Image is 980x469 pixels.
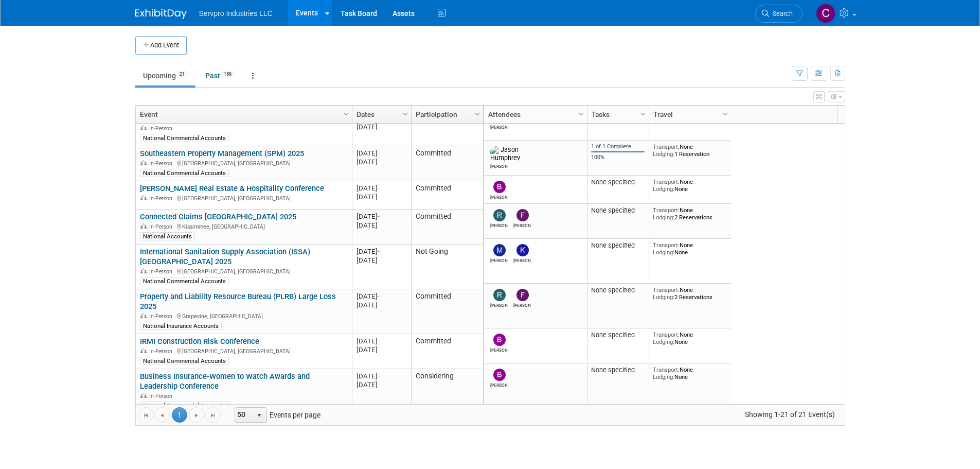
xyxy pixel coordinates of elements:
a: Participation [416,106,476,123]
div: [GEOGRAPHIC_DATA], [GEOGRAPHIC_DATA] [140,346,347,355]
div: Jason Humphrey [490,162,508,169]
span: 159 [221,71,235,78]
td: Committed [411,210,483,245]
span: In-Person [149,313,175,320]
div: [DATE] [357,380,406,389]
span: - [378,213,380,220]
div: [DATE] [357,193,406,201]
div: [DATE] [357,247,406,256]
a: Column Settings [720,106,731,121]
img: Rick Dubois [493,209,506,221]
div: [DATE] [357,337,406,345]
img: Kevin Wofford [516,244,529,256]
img: In-Person Event [140,125,147,130]
span: - [378,372,380,380]
div: [GEOGRAPHIC_DATA], [GEOGRAPHIC_DATA] [140,159,347,167]
span: Transport: [653,178,680,185]
span: 21 [176,71,188,78]
td: Committed [411,181,483,210]
img: In-Person Event [140,348,147,353]
span: Lodging: [653,249,674,256]
td: Considering [411,111,483,146]
td: Committed [411,334,483,369]
span: Column Settings [721,110,729,118]
div: None specified [591,178,645,186]
div: National Commercial Accounts [140,402,229,410]
div: frederick zebro [513,301,531,308]
a: Past159 [198,66,242,85]
img: Brian Donnelly [493,334,506,346]
span: - [378,184,380,192]
a: Go to the previous page [154,407,170,423]
span: Go to the previous page [158,411,166,420]
a: Column Settings [637,106,649,121]
img: Brian Donnelly [493,369,506,381]
div: frederick zebro [513,221,531,228]
td: Considering [411,369,483,414]
div: [DATE] [357,301,406,309]
a: Connected Claims [GEOGRAPHIC_DATA] 2025 [140,212,296,221]
span: Transport: [653,206,680,214]
div: 1 of 1 Complete [591,143,645,150]
a: [PERSON_NAME] Real Estate & Hospitality Conference [140,184,324,193]
a: Event [140,106,345,123]
div: [DATE] [357,292,406,301]
div: None specified [591,286,645,294]
td: Committed [411,146,483,181]
div: [DATE] [357,212,406,221]
div: None specified [591,241,645,250]
a: Property and Liability Resource Bureau (PLRB) Large Loss 2025 [140,292,336,311]
a: Search [755,5,803,23]
div: [DATE] [357,184,406,193]
span: In-Person [149,195,175,202]
a: Column Settings [576,106,587,121]
div: Marta Scolaro [490,256,508,263]
img: ExhibitDay [135,9,187,19]
span: Go to the next page [192,411,201,420]
button: Add Event [135,36,187,55]
span: In-Person [149,348,175,355]
div: Rick Dubois [490,221,508,228]
div: Maria Robertson [490,123,508,130]
span: Search [769,10,793,18]
a: Tasks [592,106,642,123]
span: 50 [235,408,253,422]
a: Travel [653,106,724,123]
span: - [378,337,380,345]
span: - [378,248,380,255]
span: In-Person [149,393,175,399]
div: Brian Donnelly [490,346,508,353]
td: Not Going [411,245,483,289]
div: None None [653,331,727,346]
div: [DATE] [357,372,406,380]
span: Column Settings [577,110,585,118]
div: None None [653,366,727,381]
a: IRMI Construction Risk Conference [140,337,259,346]
a: International Sanitation Supply Association (ISSA) [GEOGRAPHIC_DATA] 2025 [140,247,310,266]
img: In-Person Event [140,393,147,398]
div: None specified [591,331,645,339]
span: In-Person [149,223,175,230]
div: National Commercial Accounts [140,134,229,142]
a: Go to the next page [189,407,204,423]
div: Grapevine, [GEOGRAPHIC_DATA] [140,311,347,320]
div: None 1 Reservation [653,143,727,158]
div: [DATE] [357,345,406,354]
div: 100% [591,154,645,161]
div: None specified [591,206,645,215]
span: Transport: [653,286,680,293]
div: None None [653,241,727,256]
div: Kevin Wofford [513,256,531,263]
span: Column Settings [639,110,647,118]
a: Attendees [488,106,580,123]
img: Jason Humphrey [490,146,520,162]
span: 1 [172,407,187,423]
div: [DATE] [357,221,406,230]
span: In-Person [149,125,175,132]
a: Dates [357,106,404,123]
img: Brian Donnelly [493,181,506,193]
span: Transport: [653,241,680,249]
a: Southeastern Property Management (SPM) 2025 [140,149,304,158]
a: Upcoming21 [135,66,195,85]
span: Lodging: [653,214,674,221]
